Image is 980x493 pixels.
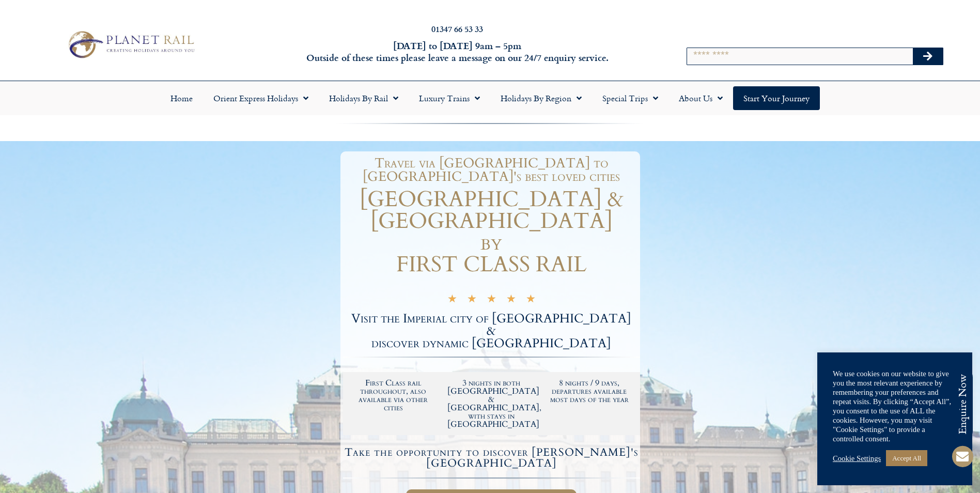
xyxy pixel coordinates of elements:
[833,369,957,443] div: We use cookies on our website to give you the most relevant experience by remembering your prefer...
[63,28,198,61] img: Planet Rail Train Holidays Logo
[506,294,516,306] i: ★
[343,189,640,275] h1: [GEOGRAPHIC_DATA] & [GEOGRAPHIC_DATA] by FIRST CLASS RAIL
[203,86,319,110] a: Orient Express Holidays
[447,292,536,306] div: 5/5
[350,379,438,412] h2: First Class rail throughout, also available via other cities
[431,23,483,35] a: 01347 66 53 33
[5,86,975,110] nav: Menu
[487,294,496,306] i: ★
[160,86,203,110] a: Home
[592,86,668,110] a: Special Trips
[447,294,457,306] i: ★
[319,86,409,110] a: Holidays by Rail
[833,454,881,463] a: Cookie Settings
[668,86,733,110] a: About Us
[490,86,592,110] a: Holidays by Region
[526,294,536,306] i: ★
[447,379,535,428] h2: 3 nights in both [GEOGRAPHIC_DATA] & [GEOGRAPHIC_DATA], with stays in [GEOGRAPHIC_DATA]
[264,40,651,64] h6: [DATE] to [DATE] 9am – 5pm Outside of these times please leave a message on our 24/7 enquiry serv...
[913,48,943,65] button: Search
[546,379,633,404] h2: 8 nights / 9 days, departures available most days of the year
[345,447,639,469] h4: Take the opportunity to discover [PERSON_NAME]'s [GEOGRAPHIC_DATA]
[886,450,927,466] a: Accept All
[409,86,490,110] a: Luxury Trains
[733,86,820,110] a: Start your Journey
[363,154,620,186] span: Travel via [GEOGRAPHIC_DATA] to [GEOGRAPHIC_DATA]'s best loved cities
[343,313,640,350] h2: Visit the Imperial city of [GEOGRAPHIC_DATA] & discover dynamic [GEOGRAPHIC_DATA]
[467,294,477,306] i: ★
